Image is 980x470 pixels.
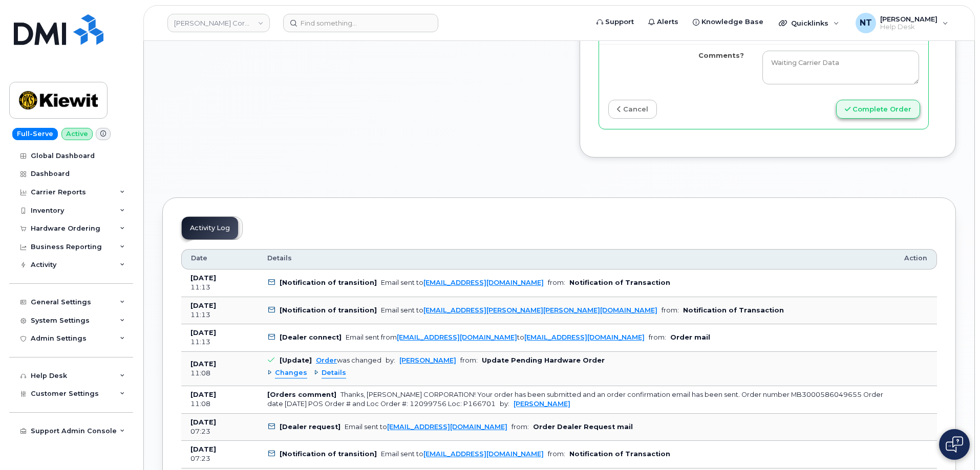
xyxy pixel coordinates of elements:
a: [EMAIL_ADDRESS][PERSON_NAME][PERSON_NAME][DOMAIN_NAME] [423,306,657,314]
div: 07:23 [190,454,249,463]
b: Order Dealer Request mail [533,423,633,431]
a: [EMAIL_ADDRESS][DOMAIN_NAME] [387,423,507,431]
span: Alerts [657,17,678,27]
b: Update Pending Hardware Order [482,356,605,364]
div: Email sent from to [346,333,645,341]
b: [Dealer request] [280,423,340,431]
span: NT [860,17,872,29]
span: from: [649,333,666,341]
span: by: [386,356,395,364]
b: [Notification of transition] [280,306,377,314]
span: Quicklinks [791,19,828,27]
b: [DATE] [190,274,216,282]
th: Action [895,249,937,270]
b: [Dealer connect] [280,333,342,341]
span: Help Desk [880,23,938,31]
div: was changed [316,356,381,364]
a: [EMAIL_ADDRESS][DOMAIN_NAME] [423,279,544,286]
a: [EMAIL_ADDRESS][DOMAIN_NAME] [423,450,544,458]
span: by: [500,400,509,408]
div: 11:13 [190,310,249,320]
div: Email sent to [381,306,657,314]
label: Comments? [698,51,744,60]
div: Quicklinks [772,13,846,33]
b: [DATE] [190,302,216,309]
b: [Notification of transition] [280,279,377,286]
b: [DATE] [190,391,216,398]
div: 11:13 [190,283,249,292]
a: [EMAIL_ADDRESS][DOMAIN_NAME] [397,333,517,341]
span: [PERSON_NAME] [880,15,938,23]
b: [DATE] [190,360,216,368]
span: from: [548,279,565,286]
a: [PERSON_NAME] [514,400,570,408]
b: Notification of Transaction [569,450,670,458]
div: Email sent to [381,279,544,286]
textarea: Waiting Carrier Data [762,51,919,84]
b: [Notification of transition] [280,450,377,458]
b: Order mail [670,333,710,341]
span: from: [460,356,478,364]
span: from: [512,423,529,431]
b: [DATE] [190,418,216,426]
div: Nicholas Taylor [848,13,955,33]
div: 11:08 [190,369,249,378]
div: Thanks, [PERSON_NAME] CORPORATION! Your order has been submitted and an order confirmation email ... [267,391,883,408]
input: Find something... [283,14,438,32]
b: Notification of Transaction [683,306,784,314]
span: Knowledge Base [701,17,763,27]
a: [PERSON_NAME] [399,356,456,364]
a: Knowledge Base [686,12,771,32]
div: 07:23 [190,427,249,436]
b: [DATE] [190,329,216,337]
b: [DATE] [190,445,216,453]
a: cancel [608,100,657,119]
div: Email sent to [381,450,544,458]
b: Notification of Transaction [569,279,670,286]
span: from: [662,306,679,314]
a: Order [316,356,337,364]
div: 11:13 [190,338,249,347]
span: Details [267,254,292,263]
a: Kiewit Corporation [167,14,270,32]
div: 11:08 [190,399,249,409]
a: [EMAIL_ADDRESS][DOMAIN_NAME] [524,333,645,341]
a: Alerts [641,12,686,32]
span: Date [191,254,207,263]
span: Support [605,17,634,27]
span: Changes [275,368,307,378]
span: from: [548,450,565,458]
span: Details [322,368,346,378]
div: Email sent to [345,423,507,431]
img: Open chat [946,436,963,453]
b: [Orders comment] [267,391,336,398]
a: Support [589,12,641,32]
b: [Update] [280,356,312,364]
button: Complete Order [836,100,920,119]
